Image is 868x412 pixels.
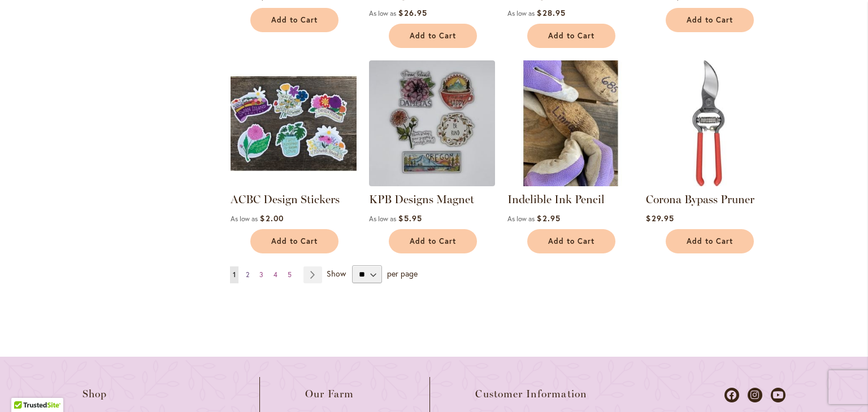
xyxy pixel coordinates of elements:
[724,388,739,402] a: Dahlias on Facebook
[231,192,340,206] a: ACBC Design Stickers
[271,236,318,246] span: Add to Cart
[646,192,754,206] a: Corona Bypass Pruner
[537,7,565,18] span: $28.95
[475,388,587,400] span: Customer Information
[507,9,535,17] span: As low as
[389,24,477,48] button: Add to Cart
[369,9,396,17] span: As low as
[507,192,605,206] a: Indelible Ink Pencil
[271,266,280,283] a: 4
[410,31,456,41] span: Add to Cart
[231,214,258,223] span: As low as
[250,8,338,32] button: Add to Cart
[398,7,427,18] span: $26.95
[398,213,422,223] span: $5.95
[666,8,754,32] button: Add to Cart
[285,266,294,283] a: 5
[687,15,733,25] span: Add to Cart
[537,213,560,223] span: $2.95
[687,236,733,246] span: Add to Cart
[369,178,495,189] a: KPB Designs Magnet
[246,270,249,279] span: 2
[527,229,615,253] button: Add to Cart
[327,268,346,279] span: Show
[387,268,418,279] span: per page
[305,388,354,400] span: Our Farm
[260,213,283,223] span: $2.00
[748,388,762,402] a: Dahlias on Instagram
[646,60,772,186] img: Corona Bypass Pruner
[646,213,674,223] span: $29.95
[507,60,633,186] img: Indelible Ink Pencil
[250,229,338,253] button: Add to Cart
[507,178,633,189] a: Indelible Ink Pencil
[389,229,477,253] button: Add to Cart
[83,388,107,400] span: Shop
[527,24,615,48] button: Add to Cart
[507,214,535,223] span: As low as
[274,270,277,279] span: 4
[369,60,495,186] img: KPB Designs Magnet
[548,31,594,41] span: Add to Cart
[369,214,396,223] span: As low as
[257,266,266,283] a: 3
[8,372,40,404] iframe: Launch Accessibility Center
[666,229,754,253] button: Add to Cart
[233,270,236,279] span: 1
[231,60,357,186] img: ACBC Design Stickers
[369,192,474,206] a: KPB Designs Magnet
[231,178,357,189] a: ACBC Design Stickers
[771,388,785,402] a: Dahlias on Youtube
[288,270,292,279] span: 5
[548,236,594,246] span: Add to Cart
[243,266,252,283] a: 2
[410,236,456,246] span: Add to Cart
[646,178,772,189] a: Corona Bypass Pruner
[271,15,318,25] span: Add to Cart
[259,270,263,279] span: 3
